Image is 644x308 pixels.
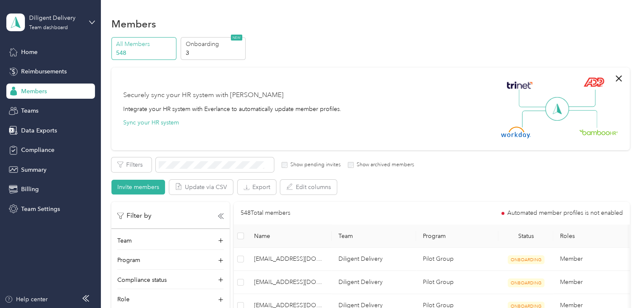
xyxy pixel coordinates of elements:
span: Summary [21,165,46,174]
div: Integrate your HR system with Everlance to automatically update member profiles. [123,105,341,113]
td: Pilot Group [416,271,498,294]
img: ADP [583,77,604,87]
label: Show archived members [354,161,414,169]
p: Role [117,295,130,304]
img: BambooHR [579,129,618,135]
span: [EMAIL_ADDRESS][DOMAIN_NAME] [254,254,325,264]
td: hernandezn0987@gmail.com [247,248,332,271]
span: Data Exports [21,126,57,135]
span: Team Settings [21,205,60,213]
button: Filters [111,157,152,172]
span: ONBOARDING [508,278,544,287]
iframe: Everlance-gr Chat Button Frame [597,261,644,308]
span: Name [254,232,325,240]
div: Diligent Delivery [29,14,82,22]
span: Home [21,48,38,57]
th: Roles [553,224,638,248]
img: Trinet [505,79,534,91]
p: Program [117,256,140,265]
p: Team [117,236,132,245]
button: Update via CSV [169,180,233,195]
th: Status [498,224,553,248]
td: ONBOARDING [498,248,553,271]
img: Line Left Down [522,110,551,127]
p: 548 Total members [241,208,290,218]
div: Securely sync your HR system with [PERSON_NAME] [123,90,284,100]
p: Onboarding [186,40,243,49]
img: Line Left Up [519,89,548,108]
span: Billing [21,185,39,194]
span: Compliance [21,146,54,154]
td: Diligent Delivery [332,248,416,271]
p: Compliance status [117,276,167,284]
td: Member [553,271,638,294]
h1: Members [111,19,156,28]
span: NEW [231,35,242,41]
span: Teams [21,106,38,115]
td: leydipamela04@gmai.com [247,271,332,294]
button: Invite members [111,180,165,195]
img: Line Right Up [566,89,595,107]
p: Filter by [117,211,152,221]
span: ONBOARDING [508,255,544,264]
img: Line Right Down [568,110,597,128]
div: Team dashboard [29,25,68,30]
span: [EMAIL_ADDRESS][DOMAIN_NAME] [254,278,325,287]
th: Team [332,224,416,248]
td: Diligent Delivery [332,271,416,294]
button: Export [238,180,276,195]
span: Automated member profiles is not enabled [507,210,623,216]
th: Name [247,224,332,248]
td: ONBOARDING [498,271,553,294]
p: All Members [116,40,173,49]
p: 3 [186,49,243,57]
button: Sync your HR system [123,118,179,127]
span: Reimbursements [21,67,67,76]
button: Edit columns [280,180,337,195]
th: Program [416,224,498,248]
td: Member [553,248,638,271]
img: Workday [501,127,530,138]
label: Show pending invites [287,161,341,169]
td: Pilot Group [416,248,498,271]
span: Members [21,87,47,96]
button: Help center [5,295,48,304]
p: 548 [116,49,173,57]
